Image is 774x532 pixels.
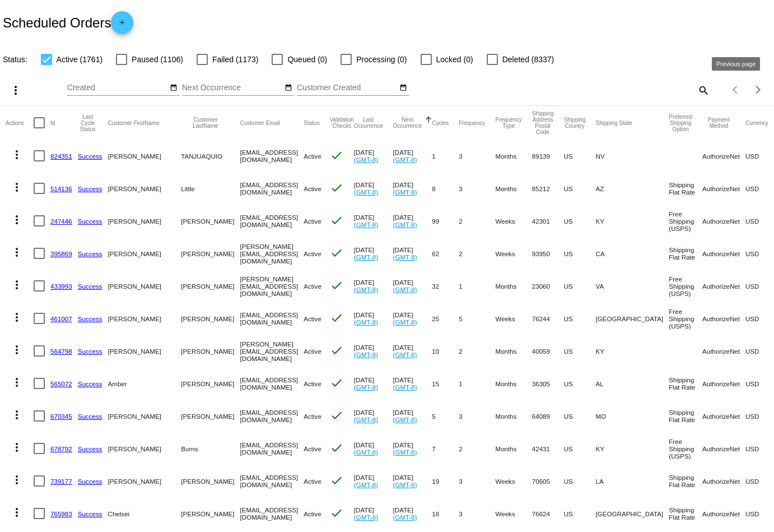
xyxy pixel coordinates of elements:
[108,497,181,530] mat-cell: Chelsei
[108,172,181,205] mat-cell: [PERSON_NAME]
[393,221,417,228] a: (GMT-8)
[50,445,72,452] a: 678792
[596,119,632,126] button: Change sorting for ShippingState
[495,432,531,465] mat-cell: Months
[564,237,596,270] mat-cell: US
[108,205,181,237] mat-cell: [PERSON_NAME]
[108,270,181,302] mat-cell: [PERSON_NAME]
[564,367,596,400] mat-cell: US
[459,432,495,465] mat-cell: 2
[50,380,72,387] a: 565072
[330,376,343,390] mat-icon: check
[502,53,554,66] span: Deleted (8337)
[181,432,240,465] mat-cell: Burns
[78,152,102,160] a: Success
[50,413,72,420] a: 670345
[432,140,459,172] mat-cell: 1
[393,302,432,335] mat-cell: [DATE]
[240,465,304,497] mat-cell: [EMAIL_ADDRESS][DOMAIN_NAME]
[330,181,343,195] mat-icon: check
[393,188,417,196] a: (GMT-8)
[78,185,102,192] a: Success
[181,367,240,400] mat-cell: [PERSON_NAME]
[432,465,459,497] mat-cell: 19
[108,335,181,367] mat-cell: [PERSON_NAME]
[108,400,181,432] mat-cell: [PERSON_NAME]
[669,205,702,237] mat-cell: Free Shipping (USPS)
[181,270,240,302] mat-cell: [PERSON_NAME]
[393,416,417,423] a: (GMT-8)
[354,383,378,391] a: (GMT-8)
[108,432,181,465] mat-cell: [PERSON_NAME]
[596,367,669,400] mat-cell: AL
[354,432,393,465] mat-cell: [DATE]
[78,218,102,225] a: Success
[304,445,321,452] span: Active
[354,302,393,335] mat-cell: [DATE]
[702,465,745,497] mat-cell: AuthorizeNet
[393,117,422,129] button: Change sorting for NextOccurrenceUtc
[532,110,554,135] button: Change sorting for ShippingPostcode
[354,514,378,521] a: (GMT-8)
[564,465,596,497] mat-cell: US
[393,383,417,391] a: (GMT-8)
[459,270,495,302] mat-cell: 1
[330,344,343,357] mat-icon: check
[181,302,240,335] mat-cell: [PERSON_NAME]
[240,367,304,400] mat-cell: [EMAIL_ADDRESS][DOMAIN_NAME]
[495,302,531,335] mat-cell: Weeks
[745,119,768,126] button: Change sorting for CurrencyIso
[50,119,55,126] button: Change sorting for Id
[330,279,343,292] mat-icon: check
[702,367,745,400] mat-cell: AuthorizeNet
[240,302,304,335] mat-cell: [EMAIL_ADDRESS][DOMAIN_NAME]
[495,367,531,400] mat-cell: Months
[354,172,393,205] mat-cell: [DATE]
[10,181,24,194] mat-icon: more_vert
[304,119,319,126] button: Change sorting for Status
[393,400,432,432] mat-cell: [DATE]
[564,335,596,367] mat-cell: US
[564,172,596,205] mat-cell: US
[702,270,745,302] mat-cell: AuthorizeNet
[108,367,181,400] mat-cell: Amber
[297,84,398,92] input: Customer Created
[393,156,417,163] a: (GMT-8)
[432,205,459,237] mat-cell: 99
[10,441,24,454] mat-icon: more_vert
[108,140,181,172] mat-cell: [PERSON_NAME]
[702,172,745,205] mat-cell: AuthorizeNet
[596,335,669,367] mat-cell: KY
[564,270,596,302] mat-cell: US
[181,172,240,205] mat-cell: Little
[596,140,669,172] mat-cell: NV
[181,237,240,270] mat-cell: [PERSON_NAME]
[115,18,129,32] mat-icon: add
[495,205,531,237] mat-cell: Weeks
[432,367,459,400] mat-cell: 15
[354,416,378,423] a: (GMT-8)
[702,432,745,465] mat-cell: AuthorizeNet
[78,283,102,290] a: Success
[432,237,459,270] mat-cell: 62
[702,237,745,270] mat-cell: AuthorizeNet
[6,106,34,140] mat-header-cell: Actions
[393,351,417,358] a: (GMT-8)
[354,286,378,293] a: (GMT-8)
[78,510,102,517] a: Success
[50,185,72,192] a: 514136
[10,213,24,226] mat-icon: more_vert
[78,315,102,322] a: Success
[393,270,432,302] mat-cell: [DATE]
[354,221,378,228] a: (GMT-8)
[330,246,343,260] mat-icon: check
[240,335,304,367] mat-cell: [PERSON_NAME][EMAIL_ADDRESS][DOMAIN_NAME]
[170,84,178,92] mat-icon: date_range
[564,302,596,335] mat-cell: US
[495,172,531,205] mat-cell: Months
[393,318,417,326] a: (GMT-8)
[3,55,27,64] span: Status:
[354,497,393,530] mat-cell: [DATE]
[354,367,393,400] mat-cell: [DATE]
[304,380,321,387] span: Active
